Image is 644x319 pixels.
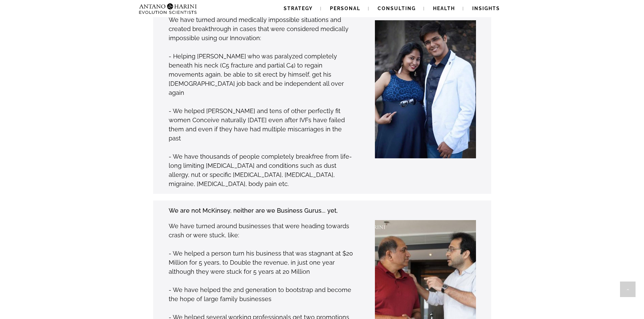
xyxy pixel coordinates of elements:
[169,152,354,188] p: - We have thousands of people completely breakfree from life-long limiting [MEDICAL_DATA] and con...
[284,6,313,11] span: Strategy
[169,249,354,276] p: - We helped a person turn his business that was stagnant at $20 Million for 5 years, to Double th...
[472,6,500,11] span: Insights
[169,52,354,97] p: - Helping [PERSON_NAME] who was paralyzed completely beneath his neck (C5 fracture and partial C4...
[433,6,455,11] span: Health
[169,207,338,214] strong: We are not McKinsey, neither are we Business Gurus... yet,
[330,6,360,11] span: Personal
[169,106,354,143] p: - We helped [PERSON_NAME] and tens of other perfectly fit women Conceive naturally [DATE] even af...
[169,15,354,43] p: We have turned around medically impossible situations and created breakthrough in cases that were...
[378,6,416,11] span: Consulting
[169,285,354,303] p: - We have helped the 2nd generation to bootstrap and become the hope of large family businesses
[169,221,354,240] p: We have turned around businesses that were heading towards crash or were stuck, like:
